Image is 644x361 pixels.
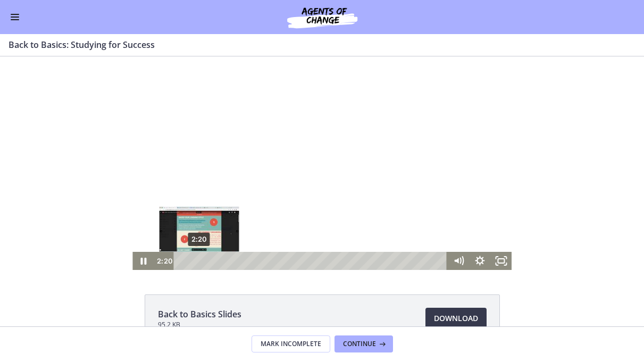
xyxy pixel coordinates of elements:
[261,340,321,348] span: Mark Incomplete
[434,312,478,325] span: Download
[490,195,512,214] button: Fullscreen
[252,335,330,352] button: Mark Incomplete
[182,195,442,214] div: Playbar
[334,335,393,352] button: Continue
[425,308,487,329] a: Download
[158,308,241,321] span: Back to Basics Slides
[9,11,21,23] button: Enable menu
[132,195,154,214] button: Pause
[469,195,490,214] button: Show settings menu
[343,340,376,348] span: Continue
[9,38,623,51] h3: Back to Basics: Studying for Success
[158,321,241,329] span: 95.2 KB
[448,195,469,214] button: Mute
[258,4,386,30] img: Agents of Change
